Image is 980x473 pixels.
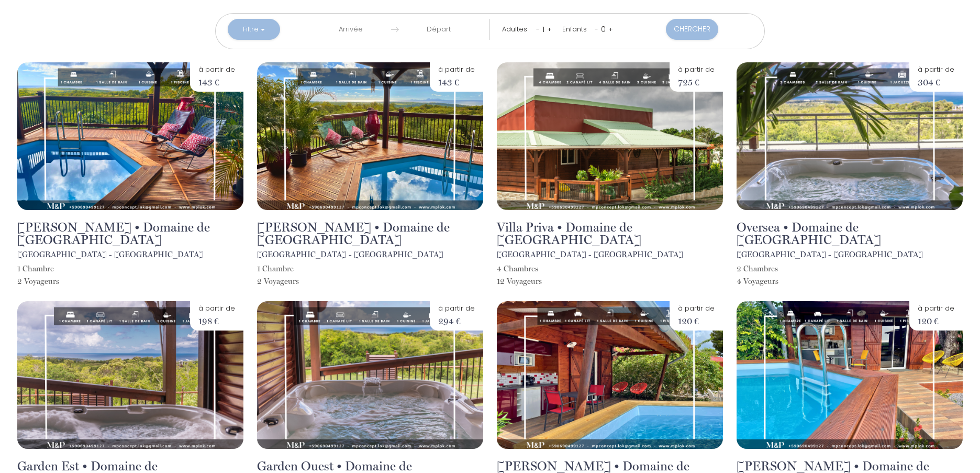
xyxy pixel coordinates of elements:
span: s [775,277,778,286]
p: à partir de [678,64,715,75]
input: Départ [399,19,479,40]
p: 120 € [918,314,954,328]
p: à partir de [678,303,715,314]
a: - [536,24,540,34]
div: 1 [540,21,547,38]
span: s [775,264,778,273]
p: 294 € [438,314,475,328]
img: rental-image [497,301,723,449]
p: 304 € [918,75,954,90]
span: s [535,264,538,273]
h2: Villa Priva • Domaine de [GEOGRAPHIC_DATA] [497,221,723,246]
p: 143 € [198,75,235,90]
img: rental-image [257,301,483,449]
h2: [PERSON_NAME] • Domaine de [GEOGRAPHIC_DATA] [17,221,243,246]
p: à partir de [918,303,954,314]
p: 2 Chambre [737,262,778,275]
img: rental-image [497,62,723,210]
img: rental-image [737,301,963,449]
p: 12 Voyageur [497,275,542,288]
p: [GEOGRAPHIC_DATA] - [GEOGRAPHIC_DATA] [17,248,204,261]
p: à partir de [198,64,235,75]
p: 725 € [678,75,715,90]
p: 198 € [198,314,235,328]
p: [GEOGRAPHIC_DATA] - [GEOGRAPHIC_DATA] [497,248,683,261]
p: à partir de [918,64,954,75]
button: Filtre [228,19,280,40]
h2: Oversea • Domaine de [GEOGRAPHIC_DATA] [737,221,963,246]
p: à partir de [198,303,235,314]
img: rental-image [737,62,963,210]
p: 2 Voyageur [17,275,59,288]
input: Arrivée [310,19,391,40]
p: 2 Voyageur [257,275,299,288]
p: 4 Chambre [497,262,542,275]
div: 0 [598,21,608,38]
p: 120 € [678,314,715,328]
img: rental-image [17,62,243,210]
p: [GEOGRAPHIC_DATA] - [GEOGRAPHIC_DATA] [257,248,443,261]
a: + [547,24,552,34]
img: guests [391,26,399,34]
div: Adultes [502,24,531,35]
p: à partir de [438,303,475,314]
span: s [539,277,542,286]
img: rental-image [257,62,483,210]
div: Enfants [562,24,591,35]
span: s [56,277,59,286]
p: [GEOGRAPHIC_DATA] - [GEOGRAPHIC_DATA] [737,248,923,261]
p: 4 Voyageur [737,275,778,288]
p: 1 Chambre [17,262,59,275]
p: 1 Chambre [257,262,299,275]
a: + [608,24,613,34]
p: à partir de [438,64,475,75]
button: Chercher [666,19,718,40]
h2: [PERSON_NAME] • Domaine de [GEOGRAPHIC_DATA] [257,221,483,246]
a: - [595,24,598,34]
img: rental-image [17,301,243,449]
span: s [296,277,299,286]
p: 143 € [438,75,475,90]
